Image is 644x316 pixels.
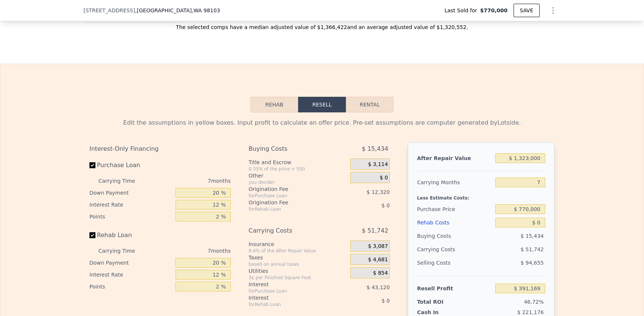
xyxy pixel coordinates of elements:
[417,298,464,306] div: Total ROI
[367,284,390,290] span: $ 43,120
[89,269,173,281] div: Interest Rate
[380,175,388,181] span: $ 0
[249,294,332,301] div: Interest
[249,172,347,179] div: Other
[546,3,561,18] button: Show Options
[249,261,347,267] div: based on annual taxes
[417,309,464,316] div: Cash In
[514,4,540,17] button: SAVE
[98,245,147,257] div: Carrying Time
[417,216,492,229] div: Rehab Costs
[445,7,480,14] span: Last Sold for
[89,162,95,168] input: Purchase Loan
[368,243,388,250] span: $ 3,087
[368,161,388,168] span: $ 3,114
[249,159,347,166] div: Title and Escrow
[373,270,388,277] span: $ 854
[368,256,388,263] span: $ 4,681
[249,240,347,248] div: Insurance
[89,229,173,242] label: Rehab Loan
[517,309,544,315] span: $ 221,176
[250,97,298,112] button: Rehab
[249,248,347,254] div: 0.4% of the After Repair Value
[89,211,173,223] div: Points
[83,17,561,31] div: The selected comps have a median adjusted value of $1,366,422 and an average adjusted value of $1...
[249,288,332,294] div: for Purchase Loan
[89,232,95,238] input: Rehab Loan
[521,233,544,239] span: $ 15,434
[249,185,332,193] div: Origination Fee
[249,206,332,212] div: for Rehab Loan
[417,243,464,256] div: Carrying Costs
[249,267,347,275] div: Utilities
[417,202,492,216] div: Purchase Price
[417,151,492,165] div: After Repair Value
[89,159,173,172] label: Purchase Loan
[298,97,346,112] button: Resell
[89,281,173,293] div: Points
[98,175,147,187] div: Carrying Time
[417,176,492,189] div: Carrying Months
[521,260,544,266] span: $ 94,655
[249,193,332,199] div: for Purchase Loan
[89,199,173,211] div: Interest Rate
[249,281,332,288] div: Interest
[417,256,492,269] div: Selling Costs
[89,187,173,199] div: Down Payment
[362,224,388,237] span: $ 51,742
[521,246,544,252] span: $ 51,742
[362,142,388,156] span: $ 15,434
[367,189,390,195] span: $ 12,320
[417,229,492,243] div: Buying Costs
[83,7,135,14] span: [STREET_ADDRESS]
[249,224,332,237] div: Carrying Costs
[249,199,332,206] div: Origination Fee
[150,245,231,257] div: 7 months
[150,175,231,187] div: 7 months
[89,142,231,156] div: Interest-Only Financing
[192,7,220,13] span: , WA 98103
[249,142,332,156] div: Buying Costs
[89,257,173,269] div: Down Payment
[382,298,390,304] span: $ 0
[135,7,220,14] span: , [GEOGRAPHIC_DATA]
[417,189,545,202] div: Less Estimate Costs:
[480,7,508,14] span: $770,000
[89,118,555,127] div: Edit the assumptions in yellow boxes. Input profit to calculate an offer price. Pre-set assumptio...
[249,301,332,307] div: for Rehab Loan
[524,299,544,305] span: 46.72%
[346,97,394,112] button: Rental
[249,166,347,172] div: 0.33% of the price + 550
[249,275,347,281] div: 3¢ per Finished Square Foot
[249,254,347,261] div: Taxes
[249,179,347,185] div: you decide!
[382,202,390,208] span: $ 0
[417,282,492,295] div: Resell Profit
